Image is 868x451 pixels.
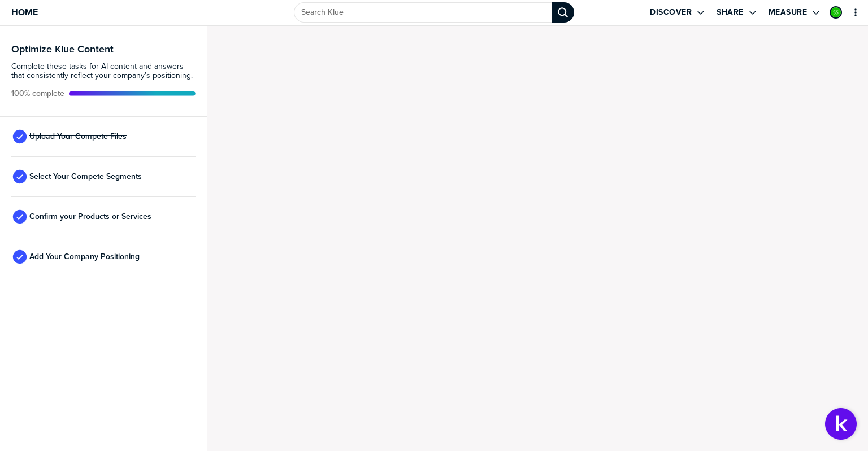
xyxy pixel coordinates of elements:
[11,89,64,98] span: Active
[11,62,196,80] span: Complete these tasks for AI content and answers that consistently reflect your company’s position...
[825,408,857,440] button: Open Support Center
[769,7,808,17] label: Measure
[29,252,140,261] span: Add Your Company Positioning
[831,7,841,17] img: 835dc8815039fa112076883849fdc61a-sml.png
[11,44,196,54] h3: Optimize Klue Content
[29,132,127,141] span: Upload Your Compete Files
[29,172,142,181] span: Select Your Compete Segments
[830,6,842,19] div: Sara Small
[11,7,38,17] span: Home
[552,2,574,23] div: Search Klue
[650,7,692,17] label: Discover
[717,7,744,17] label: Share
[29,212,151,221] span: Confirm your Products or Services
[828,5,843,20] a: Edit Profile
[294,2,552,23] input: Search Klue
